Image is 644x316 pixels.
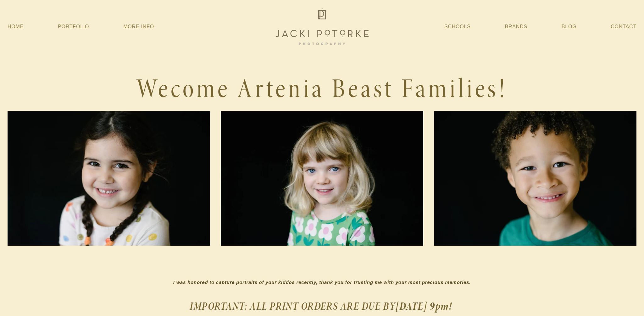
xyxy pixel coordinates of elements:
a: Schools [444,21,471,32]
h2: IMPORTANT: ALL PRINT ORDERS ARE DUE BY [8,297,636,316]
h1: Wecome Artenia Beast Families! [8,72,636,106]
a: Brands [505,21,527,32]
a: Blog [562,21,577,32]
a: Contact [611,21,636,32]
img: Jacki Potorke Sacramento Family Photographer [272,7,372,47]
strong: [DATE] 9pm! [395,299,452,313]
a: More Info [123,21,154,32]
a: Home [8,21,24,32]
a: Portfolio [58,24,89,29]
em: I was honored to capture portraits of your kiddos recently, thank you for trusting me with your m... [173,280,471,285]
